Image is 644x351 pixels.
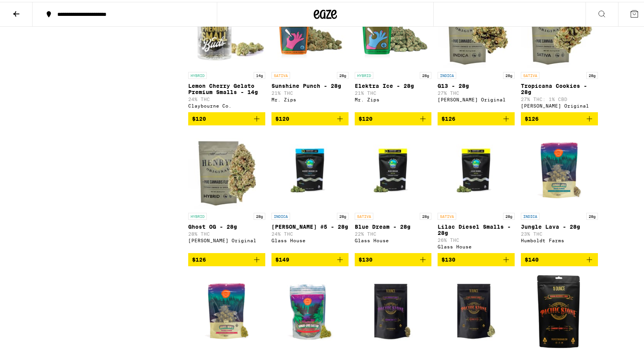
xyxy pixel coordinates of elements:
button: Add to bag [438,251,515,264]
p: INDICA [271,211,290,218]
button: Add to bag [188,110,265,123]
button: Add to bag [438,110,515,123]
img: Pacific Stone - Wedding Cake - 28g [355,271,432,348]
p: [PERSON_NAME] #5 - 28g [271,222,349,228]
p: 28g [503,211,515,218]
p: INDICA [521,211,539,218]
div: [PERSON_NAME] Original [438,95,515,100]
div: Humboldt Farms [521,236,598,241]
span: $120 [275,114,289,120]
a: Open page for Lilac Diesel Smalls - 28g from Glass House [438,130,515,251]
p: Lemon Cherry Gelato Premium Smalls - 14g [188,81,265,93]
p: G13 - 28g [438,81,515,87]
p: Jungle Lava - 28g [521,222,598,228]
img: Glass House - Donny Burger #5 - 28g [271,130,349,207]
span: $140 [525,255,539,261]
button: Add to bag [521,251,598,264]
div: [PERSON_NAME] Original [521,101,598,106]
span: $120 [359,114,373,120]
p: 28g [254,211,265,218]
span: $130 [441,255,455,261]
button: Add to bag [271,110,349,123]
span: $126 [525,114,539,120]
p: Sunshine Punch - 28g [271,81,349,87]
div: Glass House [438,242,515,247]
p: SATIVA [521,70,539,77]
p: HYBRID [188,70,207,77]
p: 21% THC [271,89,349,94]
p: Blue Dream - 28g [355,222,432,228]
p: HYBRID [188,211,207,218]
p: 23% THC [521,229,598,235]
a: Open page for Donny Burger #5 - 28g from Glass House [271,130,349,251]
p: Tropicana Cookies - 28g [521,81,598,93]
p: 27% THC [438,89,515,94]
span: $120 [192,114,206,120]
p: 28% THC [188,229,265,235]
a: Open page for Blue Dream - 28g from Glass House [355,130,432,251]
img: Humboldt Farms - Guava Mintz - 28g [188,271,265,348]
span: $130 [359,255,373,261]
div: Mr. Zips [271,95,349,100]
p: Elektra Ice - 28g [355,81,432,87]
p: 28g [337,211,349,218]
p: SATIVA [355,211,373,218]
p: INDICA [438,70,456,77]
div: Mr. Zips [355,95,432,100]
span: $149 [275,255,289,261]
p: HYBRID [355,70,373,77]
button: Add to bag [271,251,349,264]
p: SATIVA [438,211,456,218]
button: Add to bag [355,110,432,123]
p: Ghost OG - 28g [188,222,265,228]
img: Pacific Stone - Blue Dream - 28g [438,271,515,348]
p: 14g [254,70,265,77]
div: [PERSON_NAME] Original [188,236,265,241]
p: 28g [420,70,431,77]
p: 24% THC [188,95,265,100]
p: SATIVA [271,70,290,77]
img: Humboldt Farms - Jungle Lava - 28g [521,130,598,207]
div: Glass House [355,236,432,241]
button: Add to bag [355,251,432,264]
span: $126 [441,114,455,120]
p: 24% THC [271,229,349,235]
p: 28g [586,211,598,218]
p: 28g [586,70,598,77]
p: 21% THC [355,89,432,94]
a: Open page for Ghost OG - 28g from Henry's Original [188,130,265,251]
span: Hi. Need any help? [5,5,56,12]
p: 27% THC: 1% CBD [521,95,598,100]
img: Glass House - Lilac Diesel Smalls - 28g [438,130,515,207]
img: Pacific Stone - StarBerry Cough - 28g [521,271,598,348]
div: Glass House [271,236,349,241]
img: Henry's Original - Ghost OG - 28g [188,130,265,207]
p: Lilac Diesel Smalls - 28g [438,222,515,234]
a: Open page for Jungle Lava - 28g from Humboldt Farms [521,130,598,251]
p: 26% THC [438,236,515,241]
span: $126 [192,255,206,261]
img: Humboldt Farms - Lemon Cake Batter - 28g [271,271,349,348]
img: Glass House - Blue Dream - 28g [355,130,432,207]
button: Add to bag [521,110,598,123]
p: 28g [337,70,349,77]
p: 28g [503,70,515,77]
p: 28g [420,211,431,218]
div: Claybourne Co. [188,101,265,106]
button: Add to bag [188,251,265,264]
p: 22% THC [355,229,432,235]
